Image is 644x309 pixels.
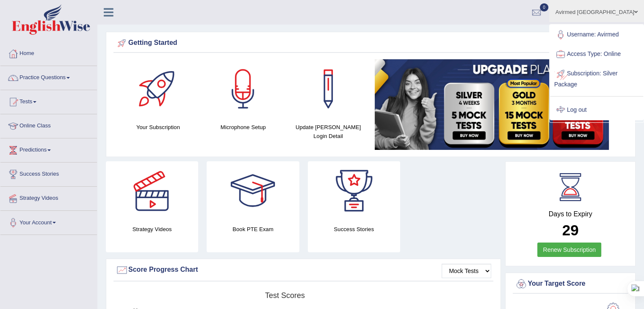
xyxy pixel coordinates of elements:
[0,163,97,184] a: Success Stories
[308,225,400,234] h4: Success Stories
[375,59,609,150] img: small5.jpg
[550,100,643,120] a: Log out
[120,123,196,132] h4: Your Subscription
[265,291,305,300] tspan: Test scores
[290,123,367,141] h4: Update [PERSON_NAME] Login Detail
[106,225,198,234] h4: Strategy Videos
[207,225,299,234] h4: Book PTE Exam
[550,25,643,44] a: Username: Avirmed
[562,222,579,238] b: 29
[0,66,97,87] a: Practice Questions
[540,3,548,11] span: 0
[116,264,491,276] div: Score Progress Chart
[205,123,282,132] h4: Microphone Setup
[515,278,626,290] div: Your Target Score
[0,90,97,111] a: Tests
[0,42,97,63] a: Home
[550,44,643,64] a: Access Type: Online
[0,114,97,135] a: Online Class
[550,64,643,92] a: Subscription: Silver Package
[0,211,97,232] a: Your Account
[0,187,97,208] a: Strategy Videos
[116,37,626,50] div: Getting Started
[537,243,601,257] a: Renew Subscription
[515,210,626,218] h4: Days to Expiry
[0,138,97,160] a: Predictions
